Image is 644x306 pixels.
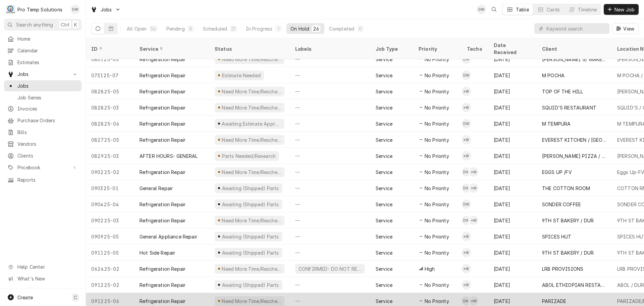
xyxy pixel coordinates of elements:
[462,216,471,225] div: DW
[462,119,471,128] div: Dakota Williams's Avatar
[376,265,392,272] div: Service
[488,116,537,132] div: [DATE]
[425,233,449,240] span: No Priority
[166,25,185,32] div: Pending
[140,152,198,160] div: AFTER HOURS- GENERAL
[477,5,486,14] div: DW
[462,248,471,257] div: *Kevin Williams's Avatar
[542,233,572,240] div: SPICES HUT
[127,25,147,32] div: All Open
[221,88,282,95] div: Need More Time/Reschedule
[622,25,636,32] span: View
[462,167,471,177] div: Dakota Williams's Avatar
[488,277,537,293] div: [DATE]
[16,21,53,28] span: Search anything
[17,71,68,78] span: Jobs
[462,119,471,128] div: DW
[542,169,572,176] div: EGGS UP /FV
[477,5,486,14] div: Dana Williams's Avatar
[86,148,134,164] div: 082925-03
[612,23,639,34] button: View
[425,120,449,127] span: No Priority
[61,21,69,28] span: Ctrl
[488,51,537,67] div: [DATE]
[290,51,370,67] div: —
[469,296,478,306] div: *Kevin Williams's Avatar
[290,196,370,212] div: —
[221,136,282,143] div: Need More Time/Reschedule
[376,72,392,79] div: Service
[462,280,471,290] div: *Kevin Williams's Avatar
[462,264,471,273] div: *Kevin Williams's Avatar
[17,6,62,13] div: Pro Temp Solutions
[140,104,185,111] div: Refrigeration Repair
[425,265,435,272] span: High
[203,25,227,32] div: Scheduled
[140,45,203,52] div: Service
[290,25,309,32] div: On Hold
[425,201,449,208] span: No Priority
[221,152,276,160] div: Parts Needed/Research
[4,19,82,31] button: Search anythingCtrlK
[462,71,471,80] div: DW
[488,67,537,83] div: [DATE]
[542,265,583,272] div: LRB PROVISIONS
[86,67,134,83] div: 073125-07
[462,54,471,64] div: DW
[542,88,583,95] div: TOP OF THE HILL
[547,6,560,13] div: Cards
[425,169,449,176] span: No Priority
[4,273,82,284] a: Go to What's New
[376,298,392,305] div: Service
[17,295,33,300] span: Create
[613,6,636,13] span: New Job
[376,217,392,224] div: Service
[542,185,590,192] div: THE COTTON ROOM
[488,164,537,180] div: [DATE]
[4,150,82,161] a: Clients
[298,265,362,272] div: CONFIRMED- DO NOT RESCHEDULE
[221,169,282,176] div: Need More Time/Reschedule
[221,72,261,79] div: Estimate Needed
[425,281,449,289] span: No Priority
[17,263,77,270] span: Help Center
[462,54,471,64] div: Dakota Williams's Avatar
[221,233,279,240] div: Awaiting (Shipped) Parts
[91,45,127,52] div: ID
[462,151,471,161] div: *Kevin Williams's Avatar
[140,281,185,289] div: Refrigeration Repair
[4,162,82,173] a: Go to Pricebook
[4,115,82,126] a: Purchase Orders
[86,83,134,99] div: 082825-05
[376,233,392,240] div: Service
[376,152,392,160] div: Service
[86,164,134,180] div: 090225-02
[231,25,235,32] div: 21
[74,21,77,28] span: K
[425,152,449,160] span: No Priority
[290,180,370,196] div: —
[462,216,471,225] div: Dakota Williams's Avatar
[140,56,185,63] div: Refrigeration Repair
[86,99,134,116] div: 082825-03
[376,56,392,63] div: Service
[488,196,537,212] div: [DATE]
[17,105,78,112] span: Invoices
[425,217,449,224] span: No Priority
[290,116,370,132] div: —
[221,298,282,305] div: Need More Time/Reschedule
[140,136,185,143] div: Refrigeration Repair
[17,117,78,124] span: Purchase Orders
[86,212,134,228] div: 090225-03
[290,83,370,99] div: —
[542,201,581,208] div: SONDER COFFEE
[425,72,449,79] span: No Priority
[101,6,112,13] span: Jobs
[86,228,134,245] div: 090925-05
[462,200,471,209] div: DW
[221,185,279,192] div: Awaiting (Shipped) Parts
[542,217,594,224] div: 9TH ST BAKERY / DUR
[425,298,449,305] span: No Priority
[221,265,282,272] div: Need More Time/Reschedule
[17,275,77,282] span: What's New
